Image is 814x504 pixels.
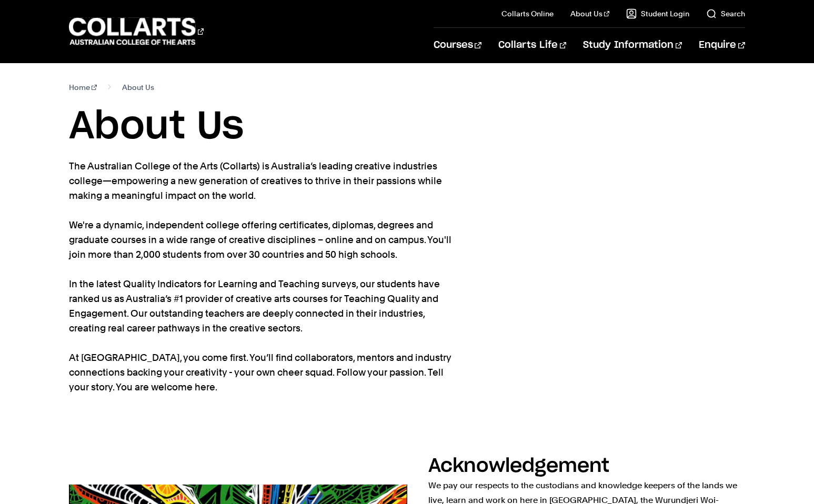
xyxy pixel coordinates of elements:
p: The Australian College of the Arts (Collarts) is Australia’s leading creative industries college—... [69,159,453,395]
h1: About Us [69,103,745,150]
div: Go to homepage [69,16,204,46]
a: Search [706,8,745,19]
span: About Us [122,80,154,95]
a: Collarts Life [498,28,566,63]
a: Student Login [626,8,689,19]
a: Collarts Online [501,8,554,19]
a: Study Information [583,28,682,63]
a: About Us [570,8,609,19]
h2: Acknowledgement [428,457,609,476]
a: Courses [434,28,481,63]
a: Enquire [699,28,745,63]
a: Home [69,80,97,95]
